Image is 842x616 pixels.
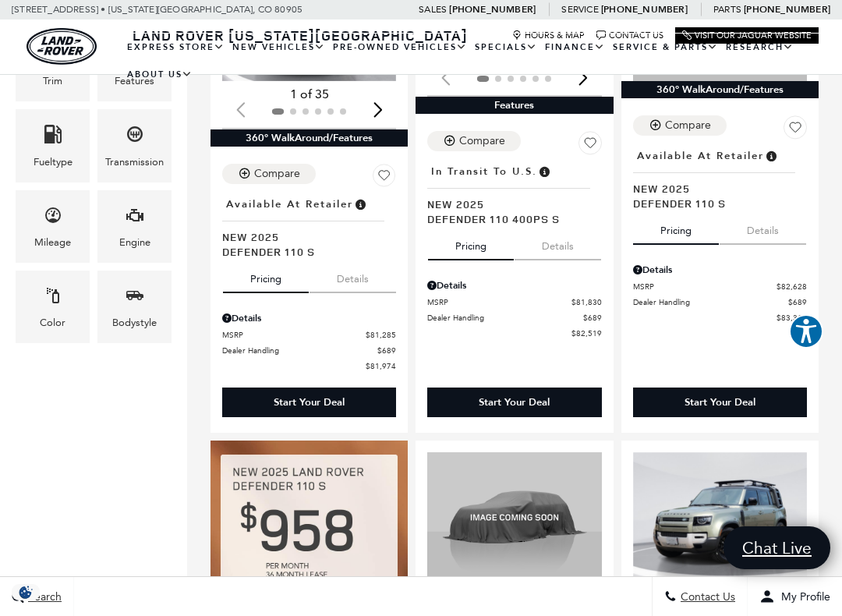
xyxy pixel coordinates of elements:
[633,263,807,277] div: Pricing Details - Defender 110 S
[744,3,830,16] a: [PHONE_NUMBER]
[633,452,807,582] img: 2025 LAND ROVER Defender 110 S 1
[222,164,316,184] button: Compare Vehicle
[541,34,609,61] a: Finance
[123,26,477,44] a: Land Rover [US_STATE][GEOGRAPHIC_DATA]
[723,526,830,569] a: Chat Live
[97,190,172,263] div: EngineEngine
[777,312,807,324] span: $83,317
[633,312,807,324] a: $83,317
[8,584,44,600] img: Opt-Out Icon
[633,296,788,308] span: Dealer Handling
[775,590,830,604] span: My Profile
[427,211,589,226] span: Defender 110 400PS S
[126,202,144,234] span: Engine
[373,164,396,193] button: Save Vehicle
[274,395,345,409] div: Start Your Deal
[515,226,601,260] button: details tab
[748,577,842,616] button: Open user profile menu
[427,312,582,324] span: Dealer Handling
[633,211,719,245] button: pricing tab
[254,167,300,181] div: Compare
[479,395,550,409] div: Start Your Deal
[512,30,585,41] a: Hours & Map
[210,129,408,147] div: 360° WalkAround/Features
[537,163,551,180] span: Vehicle has shipped from factory of origin. Estimated time of delivery to Retailer is on average ...
[734,537,819,558] span: Chat Live
[427,388,601,417] div: Start Your Deal
[133,26,468,44] span: Land Rover [US_STATE][GEOGRAPHIC_DATA]
[34,154,73,171] div: Fueltype
[44,202,62,234] span: Mileage
[471,34,541,61] a: Specials
[621,81,819,98] div: 360° WalkAround/Features
[126,282,144,314] span: Bodystyle
[44,121,62,153] span: Fueltype
[419,4,447,15] span: Sales
[112,314,157,331] div: Bodystyle
[789,314,823,349] button: Explore your accessibility options
[222,345,396,356] a: Dealer Handling $689
[222,329,366,341] span: MSRP
[583,312,602,324] span: $689
[222,86,396,103] div: 1 of 35
[459,134,505,148] div: Compare
[427,196,589,211] span: New 2025
[431,163,537,180] span: In Transit to U.S.
[427,327,601,339] a: $82,519
[43,73,62,90] div: Trim
[222,329,396,341] a: MSRP $81,285
[27,28,97,65] img: Land Rover
[764,147,778,165] span: Vehicle is in stock and ready for immediate delivery. Due to demand, availability is subject to c...
[633,196,795,211] span: Defender 110 S
[222,360,396,372] a: $81,974
[633,281,807,292] a: MSRP $82,628
[8,584,44,600] section: Click to Open Cookie Consent Modal
[685,395,755,409] div: Start Your Deal
[578,131,602,161] button: Save Vehicle
[97,109,172,182] div: TransmissionTransmission
[353,196,367,213] span: Vehicle is in stock and ready for immediate delivery. Due to demand, availability is subject to c...
[427,131,521,151] button: Compare Vehicle
[115,73,154,90] div: Features
[633,145,807,211] a: Available at RetailerNew 2025Defender 110 S
[789,314,823,352] aside: Accessibility Help Desk
[427,278,601,292] div: Pricing Details - Defender 110 400PS S
[40,314,65,331] div: Color
[105,154,164,171] div: Transmission
[427,296,571,308] span: MSRP
[329,34,471,61] a: Pre-Owned Vehicles
[12,4,302,15] a: [STREET_ADDRESS] • [US_STATE][GEOGRAPHIC_DATA], CO 80905
[427,312,601,324] a: Dealer Handling $689
[228,34,329,61] a: New Vehicles
[633,181,795,196] span: New 2025
[784,115,807,145] button: Save Vehicle
[123,34,228,61] a: EXPRESS STORE
[713,4,741,15] span: Parts
[126,121,144,153] span: Transmission
[34,234,71,251] div: Mileage
[222,345,377,356] span: Dealer Handling
[222,229,384,244] span: New 2025
[720,211,806,245] button: details tab
[722,34,798,61] a: Research
[16,271,90,343] div: ColorColor
[123,34,819,88] nav: Main Navigation
[27,28,97,65] a: land-rover
[427,452,601,582] img: 2025 LAND ROVER Defender 110 X-Dynamic SE
[97,271,172,343] div: BodystyleBodystyle
[596,30,663,41] a: Contact Us
[633,296,807,308] a: Dealer Handling $689
[428,226,514,260] button: pricing tab
[16,190,90,263] div: MileageMileage
[777,281,807,292] span: $82,628
[226,196,353,213] span: Available at Retailer
[682,30,812,41] a: Visit Our Jaguar Website
[677,590,735,604] span: Contact Us
[223,259,309,293] button: pricing tab
[637,147,764,165] span: Available at Retailer
[119,234,150,251] div: Engine
[633,388,807,417] div: Start Your Deal
[571,296,602,308] span: $81,830
[633,281,777,292] span: MSRP
[449,3,536,16] a: [PHONE_NUMBER]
